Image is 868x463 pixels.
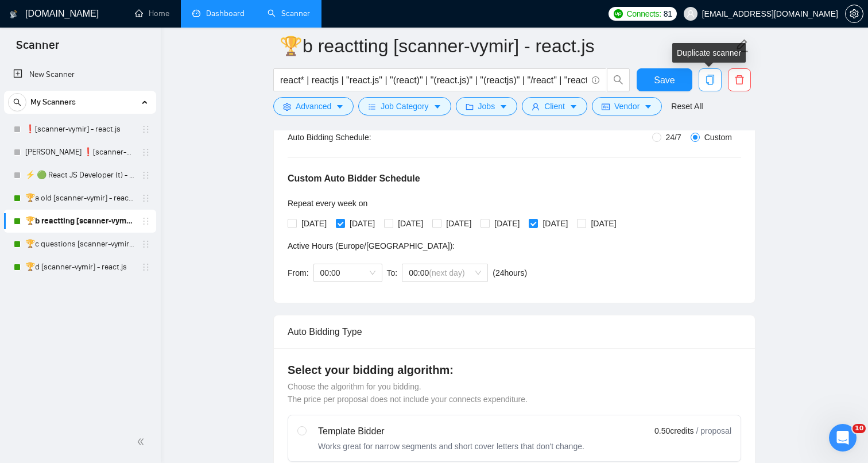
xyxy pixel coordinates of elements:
[141,240,150,249] span: holder
[297,217,331,230] span: [DATE]
[728,68,751,91] button: delete
[288,241,455,250] span: Active Hours ( Europe/[GEOGRAPHIC_DATA] ):
[137,436,148,447] span: double-left
[25,256,134,279] a: 🏆d [scanner-vymir] - react.js
[671,100,703,113] a: Reset All
[192,9,245,18] a: dashboardDashboard
[661,131,686,144] span: 24/7
[141,171,150,180] span: holder
[10,5,18,24] img: logo
[852,424,866,433] span: 10
[280,73,587,87] input: Search Freelance Jobs...
[358,97,451,115] button: barsJob Categorycaret-down
[592,76,599,84] span: info-circle
[544,100,565,113] span: Client
[478,100,495,113] span: Jobs
[592,97,662,115] button: idcardVendorcaret-down
[318,441,584,452] div: Works great for narrow segments and short cover letters that don't change.
[728,75,750,85] span: delete
[456,97,518,115] button: folderJobscaret-down
[9,98,26,106] span: search
[626,7,661,20] span: Connects:
[845,9,863,18] a: setting
[493,268,527,277] span: ( 24 hours)
[569,102,578,111] span: caret-down
[288,172,420,186] h5: Custom Auto Bidder Schedule
[8,93,26,111] button: search
[393,217,428,230] span: [DATE]
[699,75,721,85] span: copy
[381,100,428,113] span: Job Category
[25,118,134,141] a: ❗[scanner-vymir] - react.js
[288,268,309,277] span: From:
[141,217,150,226] span: holder
[846,9,863,18] span: setting
[644,102,652,111] span: caret-down
[829,424,857,452] iframe: Intercom live chat
[318,425,584,438] div: Template Bidder
[25,233,134,256] a: 🏆c questions [scanner-vymir] - react.js
[700,131,737,144] span: Custom
[288,199,367,208] span: Repeat every week on
[4,63,156,86] li: New Scanner
[141,194,150,203] span: holder
[368,102,376,111] span: bars
[664,7,672,20] span: 81
[345,217,379,230] span: [DATE]
[4,91,156,279] li: My Scanners
[614,9,623,18] img: upwork-logo.png
[602,102,610,111] span: idcard
[25,210,134,233] a: 🏆b reactting [scanner-vymir] - react.js
[135,9,169,18] a: homeHome
[280,32,732,60] input: Scanner name...
[490,217,524,230] span: [DATE]
[845,5,863,23] button: setting
[288,382,528,404] span: Choose the algorithm for you bidding. The price per proposal does not include your connects expen...
[13,63,147,86] a: New Scanner
[614,100,640,113] span: Vendor
[273,97,354,115] button: settingAdvancedcaret-down
[441,217,476,230] span: [DATE]
[141,148,150,157] span: holder
[7,37,68,61] span: Scanner
[320,264,375,281] span: 00:00
[141,125,150,134] span: holder
[25,141,134,164] a: [PERSON_NAME] ❗[scanner-vymir] - react.js
[283,102,291,111] span: setting
[141,263,150,272] span: holder
[654,73,675,87] span: Save
[637,68,692,91] button: Save
[499,102,507,111] span: caret-down
[288,315,741,348] div: Auto Bidding Type
[336,102,344,111] span: caret-down
[687,10,695,18] span: user
[699,68,722,91] button: copy
[654,425,693,437] span: 0.50 credits
[30,91,76,114] span: My Scanners
[607,68,630,91] button: search
[672,43,746,63] div: Duplicate scanner
[466,102,474,111] span: folder
[268,9,310,18] a: searchScanner
[25,187,134,210] a: 🏆a old [scanner-vymir] - react.js
[696,425,731,437] span: / proposal
[288,131,439,144] div: Auto Bidding Schedule:
[25,164,134,187] a: ⚡ 🟢 React JS Developer (t) - short 24/03
[538,217,572,230] span: [DATE]
[433,102,441,111] span: caret-down
[522,97,587,115] button: userClientcaret-down
[296,100,331,113] span: Advanced
[586,217,621,230] span: [DATE]
[607,75,629,85] span: search
[429,268,464,277] span: (next day)
[409,264,481,281] span: 00:00
[387,268,398,277] span: To:
[288,362,741,378] h4: Select your bidding algorithm:
[532,102,540,111] span: user
[734,38,749,53] span: edit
